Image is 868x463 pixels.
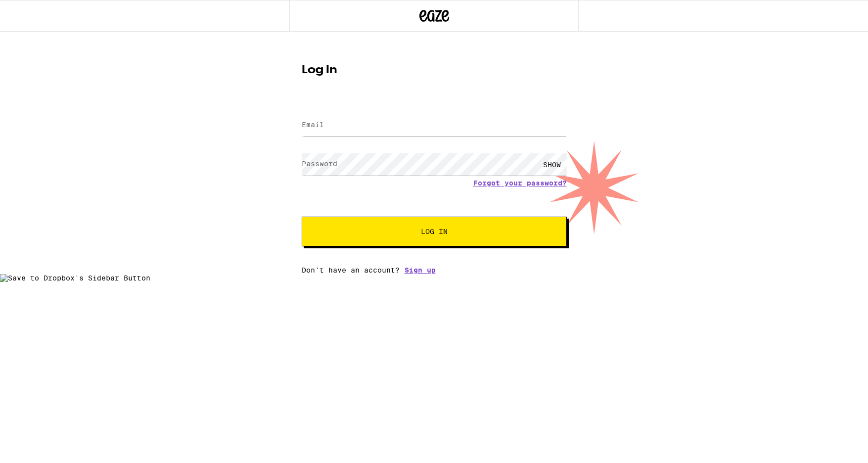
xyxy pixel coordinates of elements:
label: Password [302,160,337,168]
div: SHOW [537,153,567,176]
span: Log In [421,228,448,235]
button: Log In [302,217,567,246]
label: Email [302,121,324,129]
a: Sign up [405,266,436,274]
a: Forgot your password? [473,179,567,187]
h1: Log In [302,64,567,76]
input: Email [302,114,567,137]
div: Don't have an account? [302,266,567,274]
